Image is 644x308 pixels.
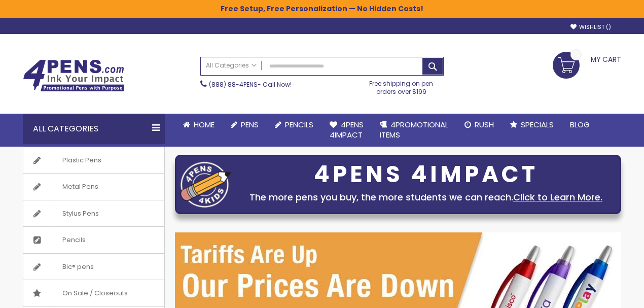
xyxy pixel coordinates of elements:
span: Specials [521,119,554,130]
span: - Call Now! [209,80,292,89]
a: All Categories [201,57,262,74]
a: Plastic Pens [23,147,164,174]
span: Pencils [52,227,96,253]
a: Metal Pens [23,174,164,200]
a: Bic® pens [23,254,164,280]
div: All Categories [23,114,165,144]
a: Click to Learn More. [513,191,602,203]
span: 4Pens 4impact [330,119,364,140]
a: Wishlist [570,23,611,31]
a: Pens [223,114,267,136]
a: 4PROMOTIONALITEMS [372,114,456,147]
span: Home [194,119,214,130]
a: 4Pens4impact [321,114,372,147]
a: Stylus Pens [23,200,164,227]
span: Blog [570,119,590,130]
span: Pencils [285,119,313,130]
span: Metal Pens [52,174,109,200]
span: Pens [241,119,259,130]
a: Home [175,114,223,136]
span: Rush [475,119,494,130]
div: Free shipping on pen orders over $199 [359,76,444,96]
span: Plastic Pens [52,147,112,174]
a: (888) 88-4PENS [209,80,258,89]
span: Stylus Pens [52,200,109,227]
span: 4PROMOTIONAL ITEMS [380,119,448,140]
span: On Sale / Closeouts [52,280,138,306]
img: four_pen_logo.png [181,161,231,208]
a: Blog [562,114,598,136]
div: 4PENS 4IMPACT [236,164,616,185]
a: Rush [456,114,502,136]
a: On Sale / Closeouts [23,280,164,306]
a: Pencils [23,227,164,253]
span: All Categories [206,61,257,70]
div: The more pens you buy, the more students we can reach. [236,190,616,204]
span: Bic® pens [52,254,104,280]
a: Pencils [267,114,321,136]
img: 4Pens Custom Pens and Promotional Products [23,59,124,92]
a: Specials [502,114,562,136]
